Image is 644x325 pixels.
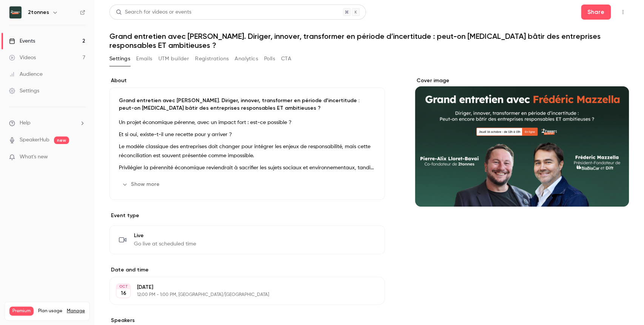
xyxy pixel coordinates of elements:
button: CTA [281,53,291,65]
button: Share [581,5,611,20]
div: Settings [9,87,39,95]
label: Speakers [109,317,385,324]
span: Help [20,119,31,127]
p: 12:00 PM - 1:00 PM, [GEOGRAPHIC_DATA]/[GEOGRAPHIC_DATA] [137,292,345,298]
div: OCT [117,284,130,289]
li: help-dropdown-opener [9,119,85,127]
button: UTM builder [158,53,189,65]
label: Date and time [109,266,385,274]
span: Live [134,232,196,239]
span: Premium [9,307,34,316]
button: Analytics [235,53,258,65]
p: Privilégier la pérennité économique reviendrait à sacrifier les sujets sociaux et environnementau... [119,163,375,172]
button: Show more [119,178,164,190]
p: Le modèle classique des entreprises doit changer pour intégrer les enjeux de responsabilité, mais... [119,142,375,160]
a: SpeakerHub [20,136,49,144]
button: Registrations [195,53,229,65]
div: Search for videos or events [116,8,191,16]
label: About [109,77,385,84]
button: Polls [264,53,275,65]
div: Events [9,37,35,45]
label: Cover image [415,77,629,84]
p: Un projet économique pérenne, avec un impact fort : est-ce possible ? [119,118,375,127]
span: Go live at scheduled time [134,240,196,248]
p: Et si oui, existe-t-il une recette pour y arriver ? [119,130,375,139]
p: [DATE] [137,284,345,291]
div: Audience [9,71,43,78]
span: Plan usage [38,308,62,314]
div: Videos [9,54,36,61]
img: 2tonnes [9,6,22,18]
h1: Grand entretien avec [PERSON_NAME]. Diriger, innover, transformer en période d’incertitude : peut... [109,32,629,50]
button: Settings [109,53,130,65]
h6: 2tonnes [28,9,49,16]
span: new [54,136,69,144]
p: 16 [121,290,126,297]
button: Emails [136,53,152,65]
span: What's new [20,153,48,161]
p: Grand entretien avec [PERSON_NAME]. Diriger, innover, transformer en période d’incertitude : peut... [119,97,375,112]
p: Event type [109,212,385,219]
iframe: Noticeable Trigger [76,154,85,161]
a: Manage [67,308,85,314]
section: Cover image [415,77,629,207]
